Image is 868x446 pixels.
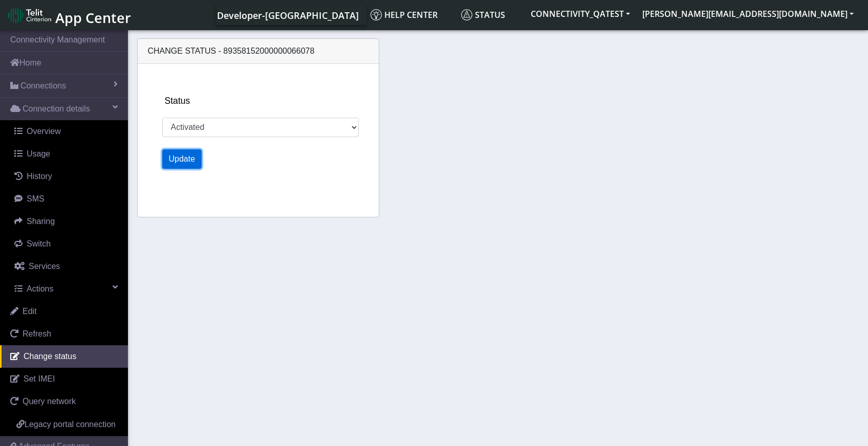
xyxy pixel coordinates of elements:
a: Overview [4,120,128,143]
span: Change status - 89358152000000066078 [148,47,315,55]
span: Query network [23,397,76,406]
button: [PERSON_NAME][EMAIL_ADDRESS][DOMAIN_NAME] [636,5,860,23]
a: Actions [4,278,128,300]
a: App Center [8,4,129,26]
img: status.svg [461,9,472,20]
span: Set IMEI [24,374,55,383]
span: Developer-[GEOGRAPHIC_DATA] [217,9,359,21]
a: Switch [4,233,128,255]
span: History [27,172,52,181]
span: Services [29,262,60,271]
a: Help center [366,5,457,25]
img: logo-telit-cinterion-gw-new.png [8,7,51,24]
a: Sharing [4,210,128,233]
span: Overview [27,127,61,136]
span: Help center [371,9,438,20]
span: SMS [27,194,45,203]
span: Edit [23,307,37,316]
span: Change status [24,352,76,361]
button: CONNECTIVITY_QATEST [525,5,636,23]
span: Usage [27,149,50,158]
span: Refresh [23,329,51,338]
button: Update [162,149,202,169]
span: Switch [27,239,51,248]
span: Sharing [27,217,55,226]
label: Status [165,94,190,107]
a: SMS [4,188,128,210]
a: Status [457,5,525,25]
span: Actions [27,284,53,293]
span: Status [461,9,505,20]
span: Connection details [23,103,90,115]
span: Connections [20,80,66,92]
span: App Center [55,8,131,27]
a: Services [4,255,128,278]
img: knowledge.svg [371,9,382,20]
span: Legacy portal connection [25,420,116,429]
a: History [4,165,128,188]
a: Usage [4,143,128,165]
a: Your current platform instance [216,5,358,25]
